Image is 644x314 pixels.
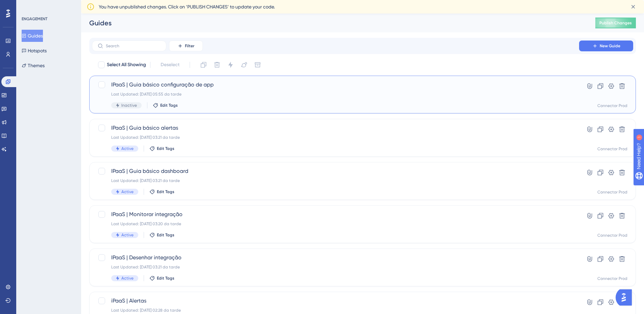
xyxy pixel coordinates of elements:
div: ENGAGEMENT [22,16,47,22]
span: IPaaS | Monitorar integração [111,210,560,218]
button: Edit Tags [149,276,174,281]
button: Edit Tags [149,232,174,238]
span: Deselect [161,61,180,69]
span: Edit Tags [157,146,174,151]
button: Edit Tags [153,103,178,108]
input: Search [106,44,161,48]
span: IPaaS | Guia básico alertas [111,124,560,132]
div: Connector Prod [597,146,627,152]
span: Active [121,232,134,238]
iframe: UserGuiding AI Assistant Launcher [616,287,636,308]
button: Guides [22,30,43,42]
span: Edit Tags [157,276,174,281]
button: Filter [169,41,203,51]
span: Active [121,189,134,194]
span: Select All Showing [107,61,146,69]
button: Edit Tags [149,146,174,151]
span: Active [121,146,134,151]
div: Last Updated: [DATE] 03:21 da tarde [111,135,560,140]
button: Publish Changes [595,18,636,28]
span: IPaaS | Guia básico configuração de app [111,81,560,89]
span: Edit Tags [157,189,174,194]
button: Deselect [154,59,186,71]
div: Last Updated: [DATE] 03:21 da tarde [111,178,560,183]
button: New Guide [579,41,633,51]
div: Last Updated: [DATE] 02:28 da tarde [111,308,560,313]
button: Themes [22,59,45,72]
span: You have unpublished changes. Click on ‘PUBLISH CHANGES’ to update your code. [99,3,275,11]
span: Need Help? [16,2,42,10]
div: Connector Prod [597,103,627,108]
button: Edit Tags [149,189,174,194]
div: Connector Prod [597,233,627,238]
span: Active [121,276,134,281]
div: Last Updated: [DATE] 05:55 da tarde [111,91,560,97]
div: Connector Prod [597,276,627,281]
span: iPaaS | Alertas [111,297,560,305]
div: 1 [47,3,49,9]
span: Edit Tags [160,103,178,108]
button: Hotspots [22,45,47,57]
span: Publish Changes [599,20,632,26]
div: Connector Prod [597,189,627,195]
div: Last Updated: [DATE] 03:20 da tarde [111,221,560,227]
span: Filter [185,43,194,49]
span: New Guide [600,43,620,49]
div: Last Updated: [DATE] 03:21 da tarde [111,264,560,270]
span: Inactive [121,103,137,108]
span: Edit Tags [157,232,174,238]
span: IPaaS | Desenhar integração [111,254,560,262]
span: IPaaS | Guia básico dashboard [111,167,560,175]
div: Guides [89,18,578,28]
